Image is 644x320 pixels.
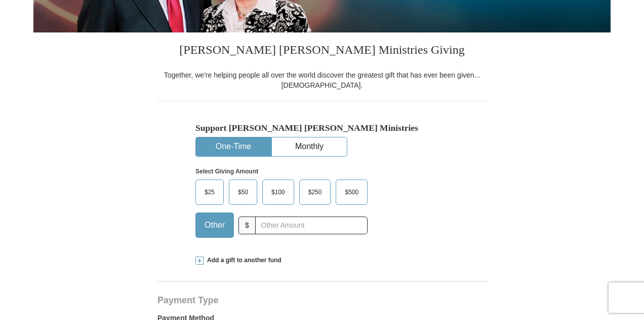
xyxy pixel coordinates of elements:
[303,185,327,200] span: $250
[255,217,368,234] input: Other Amount
[157,32,487,70] h3: [PERSON_NAME] [PERSON_NAME] Ministries Giving
[204,256,281,265] span: Add a gift to another fund
[272,137,347,156] button: Monthly
[233,185,253,200] span: $50
[157,70,487,90] div: Together, we're helping people all over the world discover the greatest gift that has ever been g...
[157,296,487,304] h4: Payment Type
[266,185,290,200] span: $100
[195,168,258,175] strong: Select Giving Amount
[195,123,449,133] h5: Support [PERSON_NAME] [PERSON_NAME] Ministries
[199,185,220,200] span: $25
[340,185,364,200] span: $500
[196,137,271,156] button: One-Time
[238,217,256,234] span: $
[199,218,230,233] span: Other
